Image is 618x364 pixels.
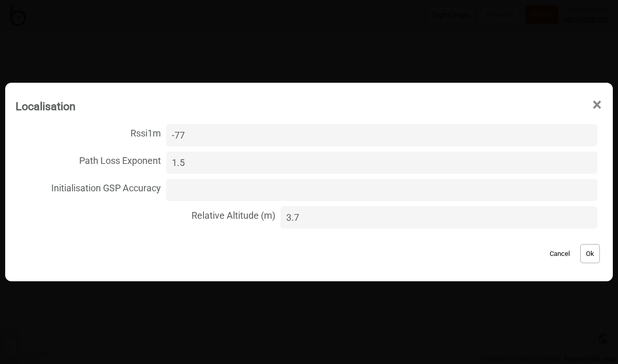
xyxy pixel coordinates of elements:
[16,204,275,225] span: Relative Altitude (m)
[166,151,597,174] input: Path Loss Exponent
[166,124,597,146] input: Rssi1m
[16,122,161,143] span: Rssi1m
[281,206,597,229] input: Relative Altitude (m)
[16,149,161,170] span: Path Loss Exponent
[545,244,575,263] button: Cancel
[592,88,602,122] span: ×
[16,95,76,117] div: Localisation
[166,179,597,201] input: Initialisation GSP Accuracy
[580,244,600,263] button: Ok
[16,176,161,198] span: Initialisation GSP Accuracy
